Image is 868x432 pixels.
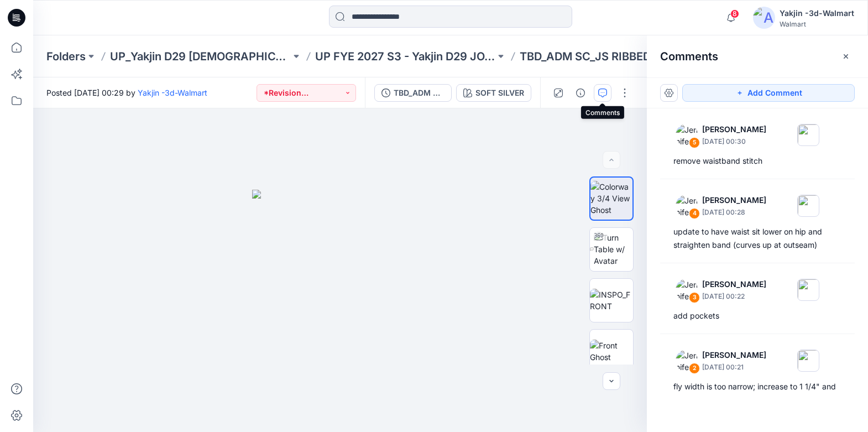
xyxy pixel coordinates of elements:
p: [PERSON_NAME] [702,123,766,136]
img: Front Ghost [590,340,633,363]
button: TBD_ADM SC_JS RIBBED SHORT [374,84,452,102]
div: 3 [689,292,700,303]
img: Turn Table w/ Avatar [594,232,633,267]
div: Walmart [780,20,854,28]
div: add pockets [673,309,841,322]
img: Jennifer Yerkes [676,350,698,372]
p: [PERSON_NAME] [702,278,766,291]
span: 8 [730,9,739,18]
div: 2 [689,363,700,374]
img: INSPO_FRONT [590,289,633,312]
img: avatar [753,7,775,29]
span: Posted [DATE] 00:29 by [46,87,207,98]
img: Jennifer Yerkes [676,124,698,146]
div: 4 [689,208,700,219]
p: [DATE] 00:22 [702,291,766,302]
a: Yakjin -3d-Walmart [138,88,207,97]
img: eyJhbGciOiJIUzI1NiIsImtpZCI6IjAiLCJzbHQiOiJzZXMiLCJ0eXAiOiJKV1QifQ.eyJkYXRhIjp7InR5cGUiOiJzdG9yYW... [252,190,428,431]
a: UP FYE 2027 S3 - Yakjin D29 JOYSPUN [DEMOGRAPHIC_DATA] Sleepwear [315,49,496,64]
p: [DATE] 00:30 [702,136,766,147]
button: SOFT SILVER [456,84,531,102]
button: Details [572,84,589,102]
p: TBD_ADM SC_JS RIBBED SHORT [520,49,692,64]
div: remove waistband stitch [673,154,841,168]
a: UP_Yakjin D29 [DEMOGRAPHIC_DATA] Sleep [110,49,291,64]
div: fly width is too narrow; increase to 1 1/4" and increase length; looks short [673,380,841,407]
div: Yakjin -3d-Walmart [780,7,854,20]
p: [PERSON_NAME] [702,194,766,207]
p: [PERSON_NAME] [702,348,766,362]
img: Colorway 3/4 View Ghost [590,181,632,216]
h2: Comments [660,50,718,63]
a: Folders [46,49,86,64]
div: SOFT SILVER [475,87,524,99]
img: Jennifer Yerkes [676,279,698,301]
div: TBD_ADM SC_JS RIBBED SHORT [394,87,445,99]
img: Jennifer Yerkes [676,195,698,217]
div: 5 [689,137,700,148]
p: [DATE] 00:28 [702,207,766,218]
p: [DATE] 00:21 [702,362,766,373]
div: update to have waist sit lower on hip and straighten band (curves up at outseam) [673,225,841,252]
button: Add Comment [682,84,855,102]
